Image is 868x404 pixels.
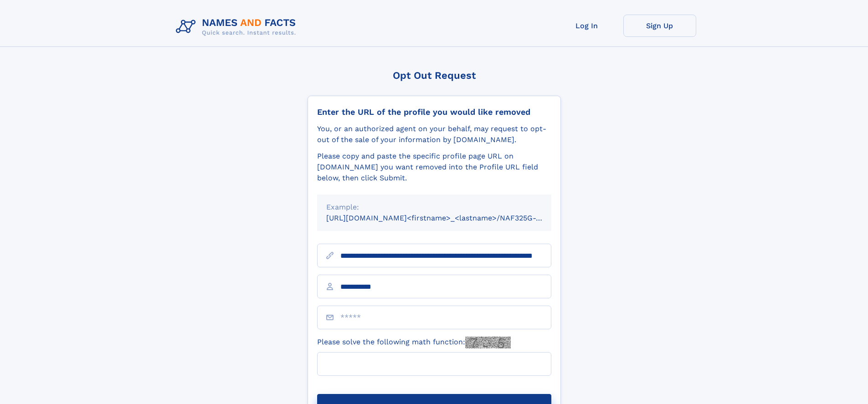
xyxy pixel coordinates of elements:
div: Example: [326,202,542,213]
small: [URL][DOMAIN_NAME]<firstname>_<lastname>/NAF325G-xxxxxxxx [326,214,569,222]
a: Sign Up [623,15,696,37]
div: You, or an authorized agent on your behalf, may request to opt-out of the sale of your informatio... [317,123,551,145]
label: Please solve the following math function: [317,337,511,348]
div: Please copy and paste the specific profile page URL on [DOMAIN_NAME] you want removed into the Pr... [317,151,551,184]
div: Enter the URL of the profile you would like removed [317,107,551,117]
a: Log In [550,15,623,37]
img: Logo Names and Facts [172,15,303,39]
div: Opt Out Request [308,70,561,81]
